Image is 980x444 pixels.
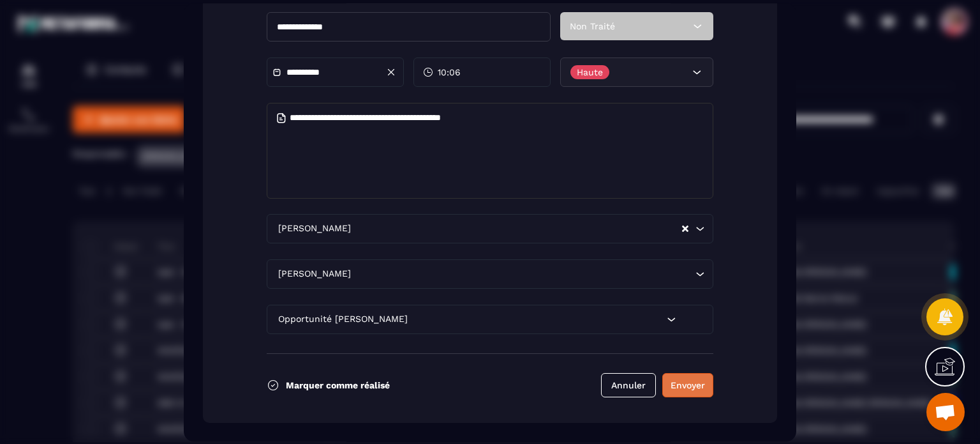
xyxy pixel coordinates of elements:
div: Search for option [267,214,713,243]
span: Opportunité [PERSON_NAME] [275,312,410,326]
input: Search for option [410,312,664,326]
input: Search for option [353,267,692,281]
span: 10:06 [438,66,461,79]
button: Annuler [601,373,656,397]
div: Search for option [267,305,713,334]
div: Search for option [267,259,713,289]
p: Marquer comme réalisé [286,380,390,390]
div: Ouvrir le chat [926,393,965,431]
button: Envoyer [662,373,713,397]
input: Search for option [353,222,681,236]
span: [PERSON_NAME] [275,222,353,236]
span: [PERSON_NAME] [275,267,353,281]
p: Haute [577,68,603,77]
button: Clear Selected [682,224,688,233]
span: Non Traité [570,21,615,31]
